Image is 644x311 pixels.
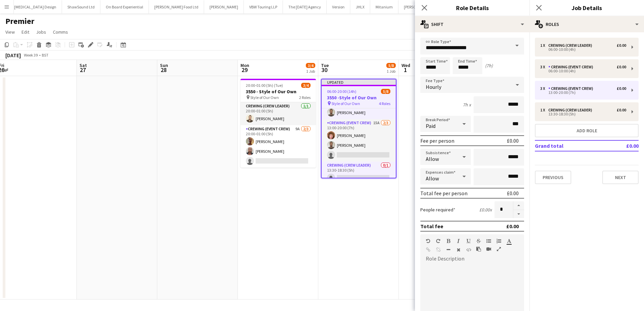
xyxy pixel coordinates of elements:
[507,137,519,144] div: £0.00
[617,43,626,48] div: £0.00
[506,223,519,230] div: £0.00
[466,238,471,244] button: Underline
[540,86,548,91] div: 3 x
[78,66,87,74] span: 27
[50,28,71,36] a: Comms
[322,79,396,85] div: Updated
[283,0,327,13] button: The [DATE] Agency
[426,175,439,182] span: Allow
[62,0,100,13] button: ShawSound Ltd
[239,66,249,74] span: 29
[3,28,18,36] a: View
[240,89,316,95] h3: 3550 - Style of Our Own
[535,140,607,151] td: Grand total
[401,62,410,68] span: Wed
[426,238,430,244] button: Undo
[204,0,244,13] button: [PERSON_NAME]
[540,65,548,69] div: 3 x
[426,83,441,90] span: Hourly
[540,69,626,73] div: 06:00-10:00 (4h)
[350,0,370,13] button: JHLX
[42,53,49,58] div: BST
[548,108,595,112] div: Crewing (Crew Leader)
[535,171,571,184] button: Previous
[476,238,481,244] button: Strikethrough
[22,53,39,58] span: Week 39
[370,0,398,13] button: Mitanium
[496,246,501,252] button: Fullscreen
[79,62,87,68] span: Sat
[321,62,329,68] span: Tue
[486,246,491,252] button: Insert video
[33,28,49,36] a: Jobs
[250,95,279,100] span: Style of Our Own
[159,66,168,74] span: 28
[529,16,644,32] div: Roles
[485,63,493,69] div: (7h)
[246,83,283,88] span: 20:00-01:00 (5h) (Tue)
[420,190,468,197] div: Total fee per person
[479,207,492,213] div: £0.00 x
[322,95,396,101] h3: 3550 -Style of Our Own
[617,86,626,91] div: £0.00
[327,0,350,13] button: Version
[426,123,436,129] span: Paid
[301,83,311,88] span: 3/4
[379,101,390,106] span: 4 Roles
[602,171,639,184] button: Next
[486,238,491,244] button: Unordered List
[244,0,283,13] button: VBW Touring LLP
[420,137,454,144] div: Fee per person
[306,63,315,68] span: 3/4
[306,69,315,74] div: 1 Job
[476,246,481,252] button: Paste as plain text
[415,16,529,32] div: Shift
[496,238,501,244] button: Ordered List
[535,124,639,137] button: Add role
[240,79,316,168] app-job-card: 20:00-01:00 (5h) (Tue)3/43550 - Style of Our Own Style of Our Own2 RolesCrewing (Crew Leader)1/12...
[387,69,395,74] div: 1 Job
[463,102,471,108] div: 7h x
[398,0,475,13] button: [PERSON_NAME] and [PERSON_NAME]
[5,16,34,26] h1: Premier
[607,140,639,151] td: £0.00
[617,65,626,69] div: £0.00
[160,62,168,68] span: Sun
[540,108,548,112] div: 1 x
[299,95,311,100] span: 2 Roles
[53,29,68,35] span: Comms
[400,66,410,74] span: 1
[240,125,316,168] app-card-role: Crewing (Event Crew)9A2/320:00-01:00 (5h)[PERSON_NAME][PERSON_NAME]
[321,79,396,178] app-job-card: Updated06:00-20:00 (14h)5/83550 -Style of Our Own Style of Our Own4 RolesCrewing (Event Crew)3/30...
[5,29,15,35] span: View
[446,247,451,252] button: Horizontal Line
[420,207,455,213] label: People required
[9,0,62,13] button: [MEDICAL_DATA] Design
[436,238,441,244] button: Redo
[36,29,46,35] span: Jobs
[426,155,439,162] span: Allow
[456,247,461,252] button: Clear Formatting
[540,112,626,116] div: 13:30-18:30 (5h)
[240,102,316,125] app-card-role: Crewing (Crew Leader)1/120:00-01:00 (5h)[PERSON_NAME]
[420,223,443,230] div: Total fee
[149,0,204,13] button: [PERSON_NAME] Food Ltd
[320,66,329,74] span: 30
[100,0,149,13] button: On Board Experiential
[456,238,461,244] button: Italic
[513,201,524,210] button: Increase
[322,162,396,184] app-card-role: Crewing (Crew Leader)0/113:30-18:30 (5h)
[507,190,519,197] div: £0.00
[540,91,626,94] div: 13:00-20:00 (7h)
[617,108,626,112] div: £0.00
[466,247,471,252] button: HTML Code
[327,89,356,94] span: 06:00-20:00 (14h)
[240,62,249,68] span: Mon
[5,52,21,59] div: [DATE]
[415,3,529,12] h3: Role Details
[548,65,596,69] div: Crewing (Event Crew)
[381,89,390,94] span: 5/8
[540,48,626,51] div: 06:00-10:00 (4h)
